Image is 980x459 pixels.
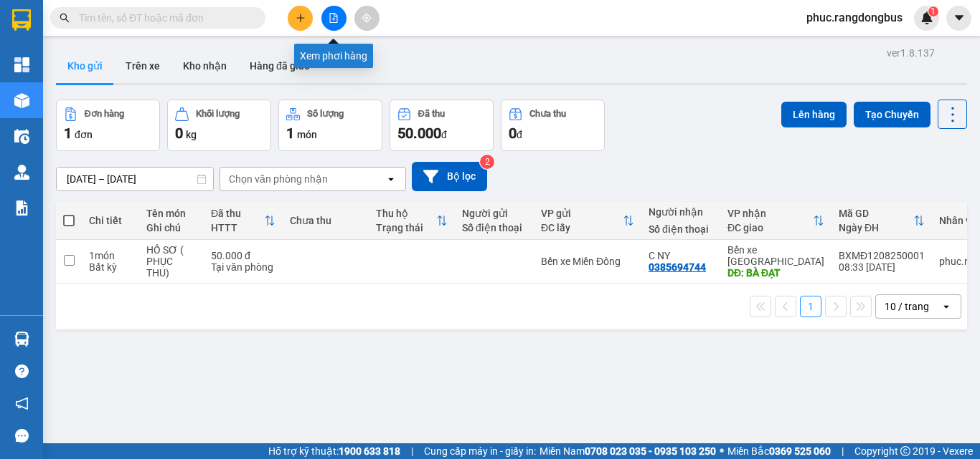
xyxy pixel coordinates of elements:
[14,332,29,347] img: warehouse-icon
[839,222,913,233] div: Ngày ĐH
[238,49,321,83] button: Hàng đã giao
[114,49,171,83] button: Trên xe
[354,6,380,31] button: aim
[727,443,831,459] span: Miền Bắc
[397,125,441,142] span: 50.000
[941,301,952,312] svg: open
[390,100,494,151] button: Đã thu50.000đ
[839,261,925,273] div: 08:33 [DATE]
[649,206,713,218] div: Người nhận
[288,6,313,31] button: plus
[56,100,160,151] button: Đơn hàng1đơn
[781,102,847,127] button: Lên hàng
[369,202,455,240] th: Toggle SortBy
[928,6,938,16] sup: 1
[278,100,382,151] button: Số lượng1món
[12,9,31,31] img: logo-vxr
[85,109,124,119] div: Đơn hàng
[64,125,72,142] span: 1
[462,208,527,219] div: Người gửi
[171,49,238,83] button: Kho nhận
[517,129,522,140] span: đ
[307,109,344,119] div: Số lượng
[89,261,132,273] div: Bất kỳ
[15,364,29,378] span: question-circle
[727,244,824,267] div: Bến xe [GEOGRAPHIC_DATA]
[418,109,445,119] div: Đã thu
[727,222,813,233] div: ĐC giao
[186,129,197,140] span: kg
[204,202,283,240] th: Toggle SortBy
[385,173,397,185] svg: open
[57,168,213,190] input: Select a date range.
[89,250,132,261] div: 1 món
[534,202,641,240] th: Toggle SortBy
[727,208,813,219] div: VP nhận
[14,93,29,108] img: warehouse-icon
[297,129,317,140] span: món
[501,100,605,151] button: Chưa thu0đ
[529,109,566,119] div: Chưa thu
[14,129,29,144] img: warehouse-icon
[411,443,413,459] span: |
[321,6,347,31] button: file-add
[329,13,339,23] span: file-add
[89,215,132,226] div: Chi tiết
[649,261,706,273] div: 0385694744
[175,125,183,142] span: 0
[412,162,487,191] button: Bộ lọc
[60,13,70,23] span: search
[541,256,634,267] div: Bến xe Miền Đông
[14,57,29,72] img: dashboard-icon
[376,222,436,233] div: Trạng thái
[268,443,400,459] span: Hỗ trợ kỹ thuật:
[720,448,724,454] span: ⚪️
[649,223,713,235] div: Số điện thoại
[211,208,264,219] div: Đã thu
[75,129,93,140] span: đơn
[540,443,716,459] span: Miền Nam
[900,446,910,456] span: copyright
[800,296,821,317] button: 1
[290,215,362,226] div: Chưa thu
[649,250,713,261] div: C NY
[229,172,328,186] div: Chọn văn phòng nhận
[727,267,824,279] div: DĐ: BÀ ĐẠT
[146,244,197,279] div: HỒ SƠ ( PHỤC THU)
[376,208,436,219] div: Thu hộ
[15,397,29,410] span: notification
[769,445,831,457] strong: 0369 525 060
[795,9,914,26] span: phuc.rangdongbus
[14,165,29,180] img: warehouse-icon
[146,208,197,219] div: Tên món
[211,222,264,233] div: HTTT
[509,125,517,142] span: 0
[296,13,306,23] span: plus
[441,129,447,140] span: đ
[541,208,623,219] div: VP gửi
[839,208,913,219] div: Mã GD
[854,102,930,127] button: Tạo Chuyến
[362,13,372,23] span: aim
[14,200,29,216] img: solution-icon
[196,109,240,119] div: Khối lượng
[424,443,536,459] span: Cung cấp máy in - giấy in:
[211,250,275,261] div: 50.000 đ
[585,445,716,457] strong: 0708 023 035 - 0935 103 250
[211,261,275,273] div: Tại văn phòng
[462,222,527,233] div: Số điện thoại
[842,443,844,459] span: |
[167,100,271,151] button: Khối lượng0kg
[294,44,373,68] div: Xem phơi hàng
[930,6,936,16] span: 1
[920,11,933,24] img: icon-new-feature
[953,11,966,24] span: caret-down
[887,45,935,61] div: ver 1.8.137
[720,202,831,240] th: Toggle SortBy
[286,125,294,142] span: 1
[480,155,494,169] sup: 2
[885,299,929,314] div: 10 / trang
[946,6,971,31] button: caret-down
[146,222,197,233] div: Ghi chú
[541,222,623,233] div: ĐC lấy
